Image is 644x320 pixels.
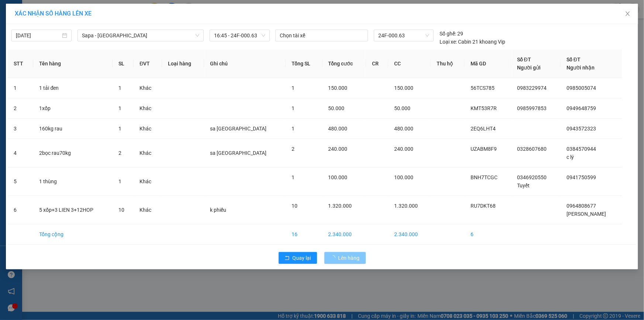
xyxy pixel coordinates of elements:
[328,85,348,91] span: 150.000
[440,38,457,46] span: Loại xe:
[33,224,112,245] td: Tổng cộng
[99,6,178,18] b: [DOMAIN_NAME]
[394,105,410,111] span: 50.000
[566,146,596,152] span: 0384570944
[15,10,92,17] span: XÁC NHẬN SỐ HÀNG LÊN XE
[195,33,200,38] span: down
[8,119,33,139] td: 3
[113,50,134,78] th: SL
[285,255,290,261] span: rollback
[214,30,265,41] span: 16:45 - 24F-000.63
[566,211,606,217] span: [PERSON_NAME]
[328,203,352,209] span: 1.320.000
[204,50,286,78] th: Ghi chú
[431,50,465,78] th: Thu hộ
[440,38,505,46] div: Cabin 21 khoang Vip
[566,85,596,91] span: 0985005074
[517,146,547,152] span: 0328607680
[517,65,541,71] span: Người gửi
[330,255,338,261] span: loading
[517,174,547,180] span: 0346920550
[388,50,431,78] th: CC
[118,150,121,156] span: 2
[134,167,162,196] td: Khác
[118,85,121,91] span: 1
[134,98,162,119] td: Khác
[292,146,295,152] span: 2
[517,183,530,188] span: Tuyết
[394,203,418,209] span: 1.320.000
[134,50,162,78] th: ĐVT
[566,126,596,132] span: 0943572323
[286,50,322,78] th: Tổng SL
[33,78,112,98] td: 1 tải đen
[286,224,322,245] td: 16
[210,150,266,156] span: sa [GEOGRAPHIC_DATA]
[338,254,360,262] span: Lên hàng
[292,203,297,209] span: 10
[471,174,497,180] span: BNH7TCGC
[33,119,112,139] td: 160kg rau
[8,78,33,98] td: 1
[566,154,574,160] span: c lý
[617,4,638,24] button: Close
[366,50,388,78] th: CR
[16,31,61,40] input: 15/10/2025
[162,50,204,78] th: Loại hàng
[279,252,317,264] button: rollbackQuay lại
[293,254,311,262] span: Quay lại
[118,105,121,111] span: 1
[292,85,295,91] span: 1
[517,105,547,111] span: 0985997853
[134,196,162,224] td: Khác
[118,126,121,132] span: 1
[566,203,596,209] span: 0964808677
[471,105,497,111] span: KMT53R7R
[292,126,295,132] span: 1
[471,126,496,132] span: 2EQ6LHT4
[8,139,33,167] td: 4
[440,30,463,38] div: 29
[31,9,111,38] b: [PERSON_NAME] (Vinh - Sapa)
[566,174,596,180] span: 0941750599
[328,174,348,180] span: 100.000
[388,224,431,245] td: 2.340.000
[323,224,366,245] td: 2.340.000
[440,30,456,38] span: Số ghế:
[4,43,59,55] h2: BNH7TCGC
[517,85,547,91] span: 0983229974
[394,146,413,152] span: 240.000
[82,30,199,41] span: Sapa - Hà Tĩnh
[328,126,348,132] span: 480.000
[328,105,345,111] span: 50.000
[134,139,162,167] td: Khác
[118,178,121,184] span: 1
[394,126,413,132] span: 480.000
[394,85,413,91] span: 150.000
[328,146,348,152] span: 240.000
[210,126,266,132] span: sa [GEOGRAPHIC_DATA]
[566,57,581,62] span: Số ĐT
[471,146,497,152] span: UZABM8F9
[465,224,511,245] td: 6
[33,167,112,196] td: 1 thùng
[39,43,178,89] h2: VP Nhận: Văn phòng Vinh
[324,252,366,264] button: Lên hàng
[33,196,112,224] td: 5 xốp+3 LIEN 3+12HOP
[566,105,596,111] span: 0949648759
[33,50,112,78] th: Tên hàng
[517,57,531,62] span: Số ĐT
[134,78,162,98] td: Khác
[566,65,595,71] span: Người nhận
[8,98,33,119] td: 2
[465,50,511,78] th: Mã GD
[8,196,33,224] td: 6
[8,50,33,78] th: STT
[210,207,226,213] span: k phiếu
[292,105,295,111] span: 1
[134,119,162,139] td: Khác
[33,139,112,167] td: 2bọc rau70kg
[625,11,631,17] span: close
[323,50,366,78] th: Tổng cước
[292,174,295,180] span: 1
